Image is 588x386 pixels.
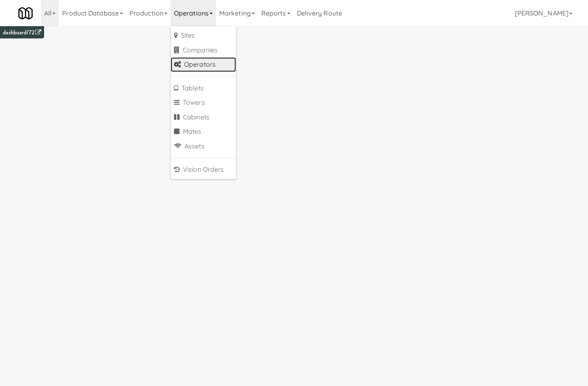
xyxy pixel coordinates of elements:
[171,162,236,177] a: Vision Orders
[18,6,33,20] img: Micromart
[171,110,236,125] a: Cabinets
[171,139,236,154] a: Assets
[171,81,236,96] a: Tablets
[171,43,236,58] a: Companies
[171,57,236,72] a: Operators
[171,95,236,110] a: Towers
[171,28,236,43] a: Sites
[171,124,236,139] a: Mates
[3,28,41,37] a: dashboard/72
